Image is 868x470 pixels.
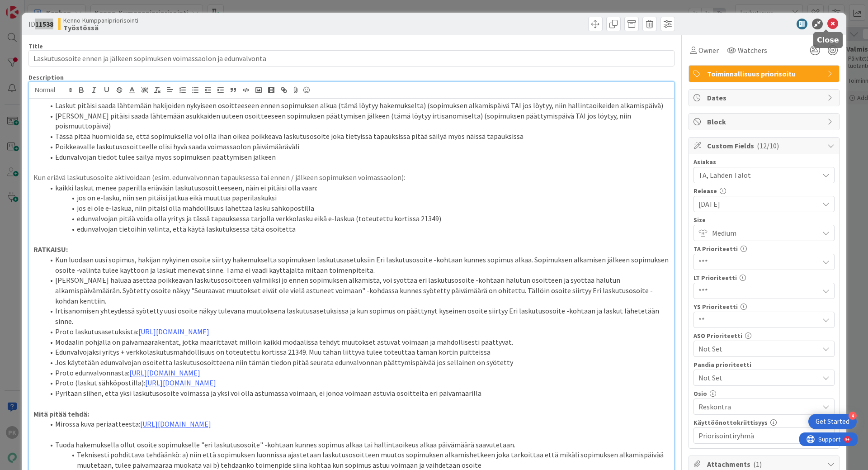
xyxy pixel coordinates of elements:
[44,378,670,388] li: Proto (laskut sähköpostilla):
[712,227,814,239] span: Medium
[44,306,670,326] li: Irtisanomisen yhteydessä syötetty uusi osoite näkyy tulevana muutoksena laskutusasetuksissa ja ku...
[44,142,670,152] li: Poikkeavalle laskutusosoitteelle olisi hyvä saada voimassaolon päivämääräväli
[693,246,835,252] div: TA Prioriteetti
[46,4,50,11] div: 9+
[698,342,814,355] span: Not Set
[33,409,89,418] strong: Mitä pitää tehdä:
[33,245,68,254] strong: RATKAISU:
[44,131,670,142] li: Tässä pitää huomioida se, että sopimuksella voi olla ihan oikea poikkeava laskutusosoite joka tie...
[44,388,670,399] li: Pyritään siihen, että yksi laskutusosoite voimassa ja yksi voi olla astumassa voimaan, ei jonoa v...
[44,152,670,162] li: Edunvalvojan tiedot tulee säilyä myös sopimuksen päättymisen jälkeen
[44,450,670,470] li: Teknisesti pohdittava tehdäänkö: a) niin että sopimuksen luonnissa ajastetaan laskutusosoitteen m...
[44,255,670,275] li: Kun luodaan uusi sopimus, hakijan nykyinen osoite siirtyy hakemukselta sopimuksen laskutusasetuks...
[44,275,670,306] li: [PERSON_NAME] haluaa asettaa poikkeavan laskutusosoitteen valmiiksi jo ennen sopimuksen alkamista...
[707,459,823,470] span: Attachments
[44,337,670,347] li: Modaalin pohjalla on päivämääräkentät, jotka määrittävät milloin kaikki modaalissa tehdyt muutoks...
[693,419,835,426] div: Käyttöönottokriittisyys
[44,100,670,111] li: Laskut pitäisi saada lähtemään hakijoiden nykyiseen osoitteeseen ennen sopimuksen alkua (tämä löy...
[693,332,835,339] div: ASO Prioriteetti
[28,73,64,81] span: Description
[707,68,823,79] span: Toiminnallisuus priorisoitu
[35,19,53,28] b: 11538
[44,419,670,429] li: Mirossa kuva periaatteesta:
[738,45,767,56] span: Watchers
[693,304,835,310] div: YS Prioriteetti
[698,371,814,384] span: Not Set
[44,203,670,214] li: jos ei ole e-laskua, niin pitäisi olla mahdollisuus lähettää lasku sähköpostilla
[698,199,819,209] span: [DATE]
[808,414,857,429] div: Open Get Started checklist, remaining modules: 4
[693,275,835,281] div: LT Prioriteetti
[145,378,216,387] a: [URL][DOMAIN_NAME]
[44,111,670,131] li: [PERSON_NAME] pitäisi saada lähtemään asukkaiden uuteen osoitteeseen sopimuksen päättymisen jälke...
[707,116,823,127] span: Block
[138,327,209,336] a: [URL][DOMAIN_NAME]
[28,42,43,50] label: Title
[707,92,823,103] span: Dates
[129,368,200,377] a: [URL][DOMAIN_NAME]
[817,36,839,44] h5: Close
[140,419,211,428] a: [URL][DOMAIN_NAME]
[44,214,670,224] li: edunvalvojan pitää voida olla yritys ja tässä tapauksessa tarjolla verkkolasku eikä e-laskua (tot...
[693,217,835,223] div: Size
[44,327,670,337] li: Proto laskutusasetuksista:
[63,17,138,24] span: Kenno-Kumppanipriorisointi
[28,50,675,66] input: type card name here...
[698,430,819,441] span: Priorisointiryhmä
[19,1,41,12] span: Support
[693,361,835,368] div: Pandia prioriteetti
[44,357,670,368] li: Jos käytetään edunvalvojan osoitetta laskutusosoitteena niin tämän tiedon pitää seurata edunvalvo...
[693,159,835,165] div: Asiakas
[63,24,138,31] b: Työstössä
[44,347,670,357] li: Edunvalvojaksi yritys + verkkolaskutusmahdollisuus on toteutettu kortissa 21349. Muu tähän liitty...
[44,440,670,450] li: Tuoda hakemuksella ollut osoite sopimukselle "eri laskutusosoite" -kohtaan kunnes sopimus alkaa t...
[816,417,849,426] div: Get Started
[698,170,819,180] span: TA, Lahden Talot
[44,224,670,234] li: edunvalvojan tietoihin valinta, että käytä laskutuksessa tätä osoitetta
[44,193,670,203] li: jos on e-lasku, niin sen pitäisi jatkua eikä muuttua paperilaskuksi
[693,188,835,194] div: Release
[753,460,762,469] span: ( 1 )
[28,19,53,29] span: ID
[44,183,670,193] li: kaikki laskut menee paperilla eriävään laskutusosoitteeseen, näin ei pitäisi olla vaan:
[707,140,823,151] span: Custom Fields
[44,368,670,378] li: Proto edunvalvonnasta:
[698,401,819,412] span: Reskontra
[693,390,835,397] div: Osio
[757,141,779,150] span: ( 12/10 )
[698,45,719,56] span: Owner
[33,172,670,183] p: Kun eriävä laskutusosoite aktivoidaan (esim. edunvalvonnan tapauksessa tai ennen / jälkeen sopimu...
[849,412,857,420] div: 4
